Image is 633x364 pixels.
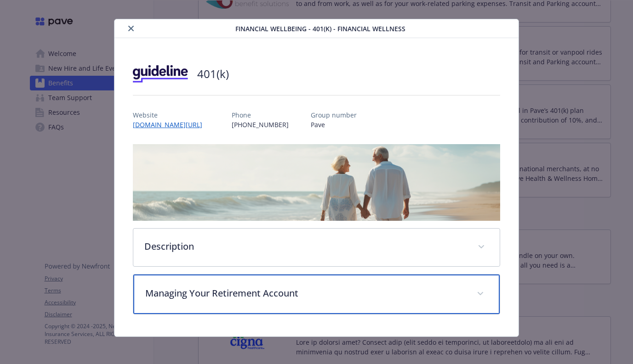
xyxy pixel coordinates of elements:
p: Pave [311,120,357,129]
div: Description [133,229,500,266]
div: Managing Your Retirement Account [133,274,500,314]
a: [DOMAIN_NAME][URL] [133,120,210,129]
p: Phone [232,110,289,120]
button: close [125,23,137,34]
p: Managing Your Retirement Account [145,286,466,300]
h2: 401(k) [197,66,229,82]
p: Group number [311,110,357,120]
div: details for plan Financial Wellbeing - 401(k) - Financial Wellness [63,19,570,337]
p: Description [144,240,467,253]
img: banner [133,144,500,221]
span: Financial Wellbeing - 401(k) - Financial Wellness [235,24,405,34]
p: Website [133,110,210,120]
p: [PHONE_NUMBER] [232,120,289,129]
img: Guideline, Inc. [133,60,188,88]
